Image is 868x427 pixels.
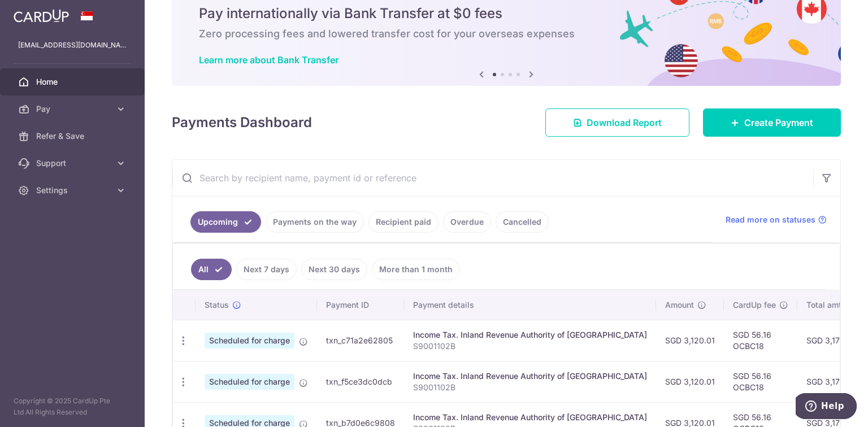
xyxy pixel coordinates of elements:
[36,76,111,88] span: Home
[797,320,865,361] td: SGD 3,176.17
[301,259,367,280] a: Next 30 days
[404,290,656,320] th: Payment details
[413,329,647,341] div: Income Tax. Inland Revenue Authority of [GEOGRAPHIC_DATA]
[726,214,815,225] span: Read more on statuses
[703,108,841,137] a: Create Payment
[199,54,338,66] a: Learn more about Bank Transfer
[372,259,460,280] a: More than 1 month
[587,116,662,129] span: Download Report
[413,341,647,352] p: S9001102B
[724,320,797,361] td: SGD 56.16 OCBC18
[36,185,111,196] span: Settings
[199,27,814,41] h6: Zero processing fees and lowered transfer cost for your overseas expenses
[25,8,49,18] span: Help
[199,5,814,23] h5: Pay internationally via Bank Transfer at $0 fees
[190,211,261,233] a: Upcoming
[796,393,857,421] iframe: Opens a widget where you can find more information
[665,299,694,311] span: Amount
[413,382,647,393] p: S9001102B
[797,361,865,402] td: SGD 3,176.17
[724,361,797,402] td: SGD 56.16 OCBC18
[36,130,111,142] span: Refer & Save
[172,160,813,196] input: Search by recipient name, payment id or reference
[14,9,69,23] img: CardUp
[18,40,127,51] p: [EMAIL_ADDRESS][DOMAIN_NAME]
[545,108,689,137] a: Download Report
[656,320,724,361] td: SGD 3,120.01
[413,371,647,382] div: Income Tax. Inland Revenue Authority of [GEOGRAPHIC_DATA]
[36,103,111,115] span: Pay
[733,299,776,311] span: CardUp fee
[317,320,404,361] td: txn_c71a2e62805
[317,290,404,320] th: Payment ID
[36,158,111,169] span: Support
[205,299,229,311] span: Status
[443,211,491,233] a: Overdue
[205,333,294,348] span: Scheduled for charge
[172,112,312,133] h4: Payments Dashboard
[236,259,297,280] a: Next 7 days
[205,374,294,390] span: Scheduled for charge
[266,211,364,233] a: Payments on the way
[368,211,439,233] a: Recipient paid
[191,259,232,280] a: All
[413,412,647,423] div: Income Tax. Inland Revenue Authority of [GEOGRAPHIC_DATA]
[317,361,404,402] td: txn_f5ce3dc0dcb
[656,361,724,402] td: SGD 3,120.01
[726,214,827,225] a: Read more on statuses
[744,116,813,129] span: Create Payment
[496,211,549,233] a: Cancelled
[806,299,844,311] span: Total amt.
